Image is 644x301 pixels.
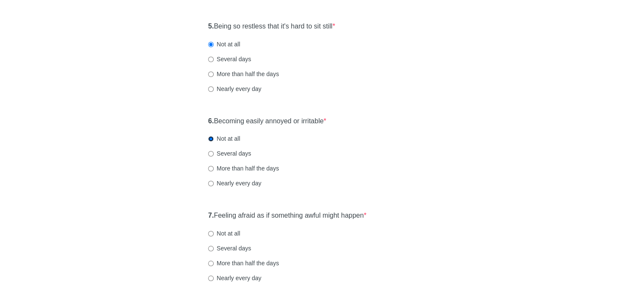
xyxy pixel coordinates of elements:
[208,85,261,93] label: Nearly every day
[208,23,214,30] strong: 5.
[208,57,214,62] input: Several days
[208,136,214,142] input: Not at all
[208,211,366,221] label: Feeling afraid as if something awful might happen
[208,231,214,236] input: Not at all
[208,244,251,253] label: Several days
[208,166,214,171] input: More than half the days
[208,40,240,48] label: Not at all
[208,55,251,63] label: Several days
[208,179,261,187] label: Nearly every day
[208,86,214,92] input: Nearly every day
[208,22,335,31] label: Being so restless that it's hard to sit still
[208,134,240,143] label: Not at all
[208,71,214,77] input: More than half the days
[208,275,214,281] input: Nearly every day
[208,149,251,158] label: Several days
[208,259,279,267] label: More than half the days
[208,117,214,125] strong: 6.
[208,70,279,78] label: More than half the days
[208,181,214,186] input: Nearly every day
[208,274,261,282] label: Nearly every day
[208,42,214,47] input: Not at all
[208,212,214,219] strong: 7.
[208,151,214,156] input: Several days
[208,261,214,266] input: More than half the days
[208,229,240,238] label: Not at all
[208,164,279,173] label: More than half the days
[208,116,326,126] label: Becoming easily annoyed or irritable
[208,246,214,251] input: Several days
